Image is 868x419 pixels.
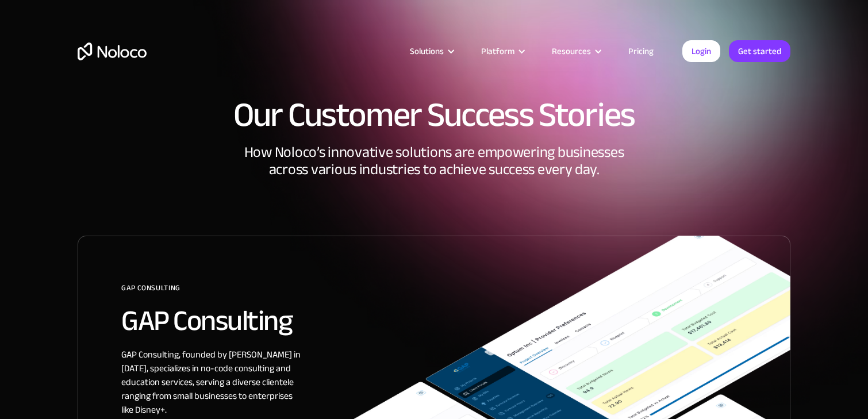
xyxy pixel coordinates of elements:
a: Pricing [614,44,668,59]
div: Solutions [410,44,444,59]
div: Solutions [395,44,467,59]
a: Get started [729,40,790,62]
div: Platform [467,44,537,59]
h1: Our Customer Success Stories [78,98,790,132]
div: Resources [537,44,614,59]
a: home [78,43,147,60]
a: Login [682,40,720,62]
div: Resources [552,44,591,59]
div: GAP Consulting [121,279,790,305]
div: How Noloco’s innovative solutions are empowering businesses across various industries to achieve ... [78,144,790,236]
h2: GAP Consulting [121,305,790,336]
div: Platform [481,44,514,59]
